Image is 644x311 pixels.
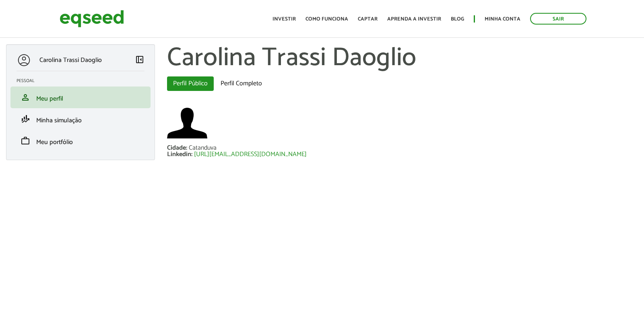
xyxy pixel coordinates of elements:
[21,114,30,124] span: finance_mode
[387,16,441,22] a: Aprenda a investir
[167,145,189,151] div: Cidade
[167,103,207,143] img: Foto de Carolina Trassi Daoglio
[36,137,73,148] span: Meu portfólio
[358,16,378,22] a: Captar
[10,87,151,108] li: Meu perfil
[186,142,187,153] span: :
[189,145,217,151] div: Catanduva
[21,136,30,146] span: work
[305,16,348,22] a: Como funciona
[135,55,144,66] a: Colapsar menu
[10,108,151,130] li: Minha simulação
[21,93,30,102] span: person
[530,13,586,25] a: Sair
[17,136,144,146] a: workMeu portfólio
[167,76,214,91] a: Perfil Público
[485,16,520,22] a: Minha conta
[272,16,296,22] a: Investir
[451,16,464,22] a: Blog
[135,55,144,64] span: left_panel_close
[39,56,102,64] p: Carolina Trassi Daoglio
[167,103,207,143] a: Ver perfil do usuário.
[167,151,194,158] div: Linkedin
[191,149,192,160] span: :
[17,93,144,102] a: personMeu perfil
[215,76,268,91] a: Perfil Completo
[167,44,638,72] h1: Carolina Trassi Daoglio
[17,114,144,124] a: finance_modeMinha simulação
[194,151,307,158] a: [URL][EMAIL_ADDRESS][DOMAIN_NAME]
[60,8,124,29] img: EqSeed
[36,93,63,104] span: Meu perfil
[36,115,82,126] span: Minha simulação
[10,130,151,152] li: Meu portfólio
[17,78,151,83] h2: Pessoal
